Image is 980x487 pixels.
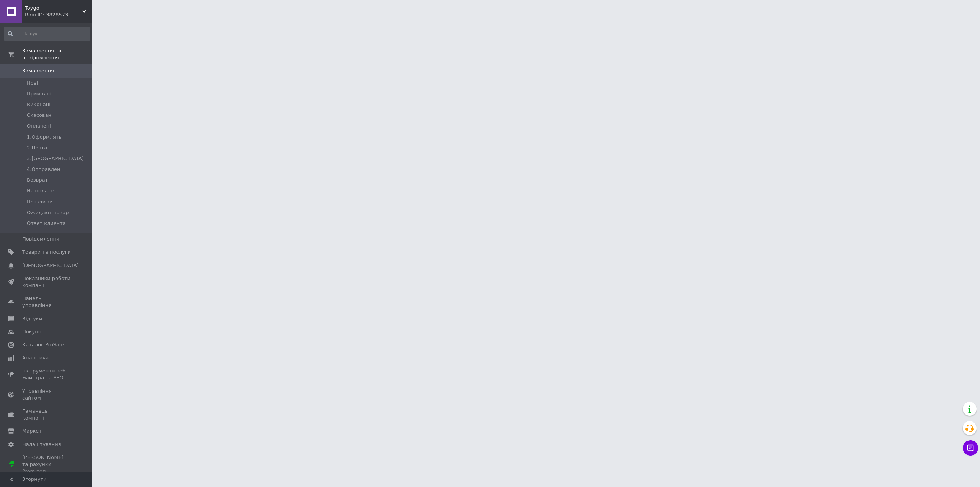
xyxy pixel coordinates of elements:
[22,295,71,309] span: Панель управління
[22,315,42,322] span: Відгуки
[27,155,84,162] span: 3.[GEOGRAPHIC_DATA]
[27,112,53,119] span: Скасовані
[22,236,59,243] span: Повідомлення
[22,441,61,448] span: Налаштування
[22,67,54,74] span: Замовлення
[27,220,66,227] span: Ответ клиента
[27,166,60,173] span: 4.Отправлен
[27,209,69,216] span: Ожидают товар
[25,5,82,11] span: Toygo
[22,249,71,256] span: Товари та послуги
[22,468,71,475] div: Prom топ
[27,80,38,87] span: Нові
[27,144,47,151] span: 2.Почта
[22,262,79,269] span: [DEMOGRAPHIC_DATA]
[27,101,51,108] span: Виконані
[22,275,71,289] span: Показники роботи компанії
[22,48,92,61] span: Замовлення та повідомлення
[22,428,42,435] span: Маркет
[22,341,64,348] span: Каталог ProSale
[22,454,71,475] span: [PERSON_NAME] та рахунки
[27,177,48,184] span: Возврат
[22,408,71,421] span: Гаманець компанії
[27,90,51,97] span: Прийняті
[22,354,49,361] span: Аналітика
[4,27,90,41] input: Пошук
[22,388,71,402] span: Управління сайтом
[27,123,51,130] span: Оплачені
[27,198,52,205] span: Нет связи
[22,367,71,381] span: Інструменти веб-майстра та SEO
[22,328,43,335] span: Покупці
[27,187,54,194] span: На оплате
[27,134,62,141] span: 1.Оформлять
[963,440,978,456] button: Чат з покупцем
[25,11,92,18] div: Ваш ID: 3828573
